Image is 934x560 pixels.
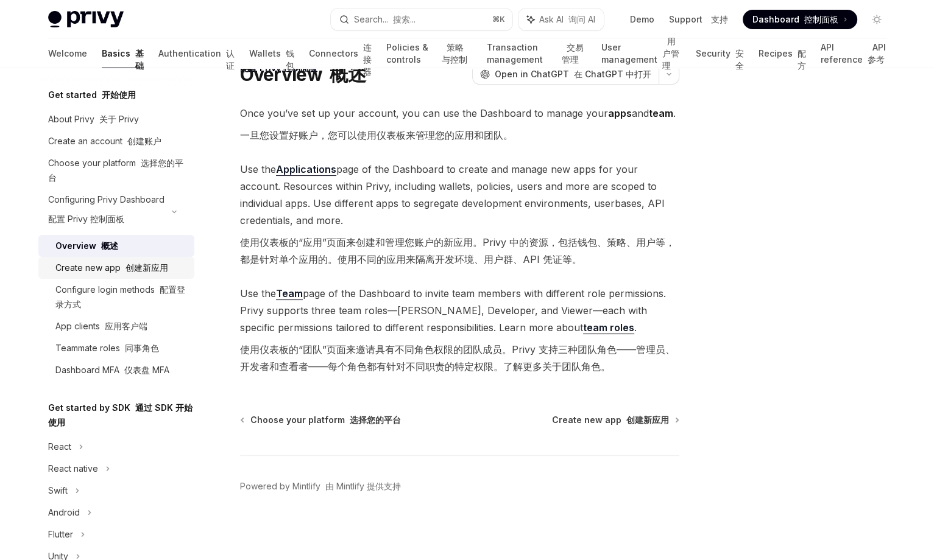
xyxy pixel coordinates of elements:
font: 在 ChatGPT 中打开 [574,69,651,79]
a: Basics 基础 [102,39,144,68]
div: Search... [354,12,416,27]
a: Transaction management 交易管理 [487,39,587,68]
span: Choose your platform [250,414,401,426]
a: Dashboard MFA 仪表盘 MFA [38,359,194,381]
div: Flutter [48,527,73,542]
font: 询问 AI [568,14,595,24]
div: Overview [55,239,118,253]
font: 一旦您设置好账户，您可以使用仪表板来管理您的应用和团队。 [240,129,513,141]
span: Dashboard [752,13,838,26]
img: light logo [48,11,124,28]
div: Swift [48,483,68,498]
font: 配方 [798,48,806,71]
a: Choose your platform 选择您的平台 [38,152,194,189]
a: Powered by Mintlify 由 Mintlify 提供支持 [240,480,401,492]
div: Create an account [48,134,161,149]
font: 通过 SDK 开始使用 [48,402,193,427]
a: About Privy 关于 Privy [38,108,194,130]
a: Dashboard 控制面板 [743,10,857,29]
span: Use the page of the Dashboard to invite team members with different role permissions. Privy suppo... [240,285,679,380]
a: Create new app 创建新应用 [552,414,678,426]
a: Choose your platform 选择您的平台 [241,414,401,426]
span: Once you’ve set up your account, you can use the Dashboard to manage your and . [240,105,679,149]
font: 开始使用 [102,89,136,100]
a: Security 安全 [696,39,744,68]
button: Toggle dark mode [867,10,886,29]
a: Create new app 创建新应用 [38,257,194,279]
font: 安全 [735,48,744,71]
div: Configure login methods [55,282,187,312]
font: 交易管理 [562,42,584,65]
div: Configuring Privy Dashboard [48,192,165,231]
a: Recipes 配方 [759,39,806,68]
span: ⌘ K [492,15,505,24]
font: 创建新应用 [626,415,669,425]
a: Create an account 创建账户 [38,130,194,152]
a: Wallets 钱包 [249,39,294,68]
a: API reference API 参考 [821,39,886,68]
h5: Get started by SDK [48,401,194,430]
div: React native [48,461,98,476]
strong: apps [608,107,632,119]
font: 由 Mintlify 提供支持 [325,481,401,491]
button: Open in ChatGPT 在 ChatGPT 中打开 [472,64,659,85]
a: Policies & controls 策略与控制 [386,39,472,68]
div: Choose your platform [48,156,187,185]
font: 仪表盘 MFA [124,365,169,375]
div: App clients [55,319,147,334]
font: 基础 [135,48,144,71]
font: 控制面板 [804,14,838,24]
font: 支持 [711,14,728,24]
div: React [48,439,71,454]
span: Use the page of the Dashboard to create and manage new apps for your account. Resources within Pr... [240,161,679,273]
font: 用户管理 [662,36,679,71]
a: App clients 应用客户端 [38,315,194,337]
button: Ask AI 询问 AI [518,9,604,30]
div: Dashboard MFA [55,363,169,377]
font: 关于 Privy [99,114,139,124]
div: Android [48,505,80,520]
a: Welcome [48,39,87,68]
a: Team [276,287,303,300]
font: 选择您的平台 [350,415,401,425]
a: Configure login methods 配置登录方式 [38,279,194,315]
strong: team [649,107,673,119]
h5: Get started [48,88,136,102]
div: Teammate roles [55,341,159,355]
font: 创建账户 [127,136,161,146]
a: User management 用户管理 [601,39,681,68]
a: Authentication 认证 [158,39,235,68]
button: Search... 搜索...⌘K [331,9,512,30]
a: Demo [630,13,654,26]
h1: Overview [240,63,366,85]
font: API 参考 [868,42,886,65]
a: Connectors 连接器 [309,39,372,68]
font: 创建新应用 [126,262,168,273]
span: Open in ChatGPT [495,68,651,80]
font: 应用客户端 [105,321,147,331]
a: Support 支持 [669,13,728,26]
a: Teammate roles 同事角色 [38,337,194,359]
a: team roles [583,321,634,334]
font: 搜索... [393,14,416,24]
font: 使用仪表板的“应用”页面来创建和管理您账户的新应用。Privy 中的资源，包括钱包、策略、用户等，都是针对单个应用的。使用不同的应用来隔离开发环境、用户群、API 凭证等。 [240,236,675,265]
span: Create new app [552,414,669,426]
font: 策略与控制 [442,42,467,65]
font: 钱包 [286,48,294,71]
a: Applications [276,163,336,176]
font: 连接器 [363,42,372,77]
span: Ask AI [539,13,595,26]
font: 同事角色 [125,343,159,353]
font: 概述 [101,240,118,251]
div: About Privy [48,112,139,127]
font: 认证 [226,48,235,71]
font: 使用仪表板的“团队”页面来邀请具有不同角色权限的团队成员。Privy 支持三种团队角色——管理员、开发者和查看者——每个角色都有针对不同职责的特定权限。了解更多关于团队角色。 [240,343,675,373]
div: Create new app [55,261,168,275]
font: 概述 [330,63,366,85]
font: 配置 Privy 控制面板 [48,214,124,224]
a: Overview 概述 [38,235,194,257]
